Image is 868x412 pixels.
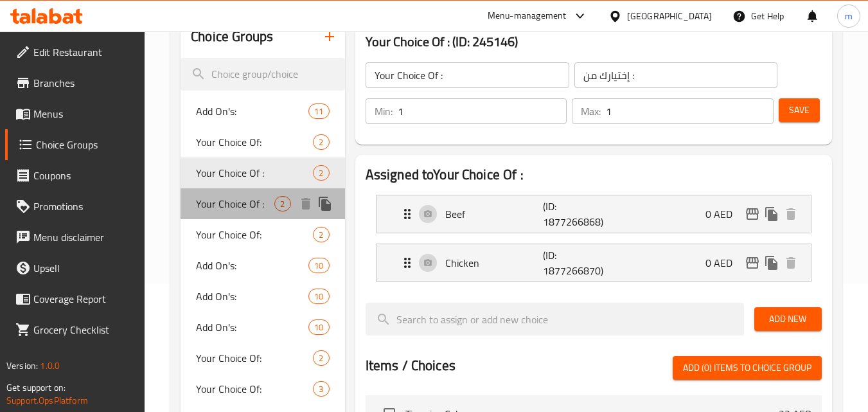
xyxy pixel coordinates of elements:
span: Your Choice Of: [196,350,313,366]
a: Menus [5,98,145,129]
a: Branches [5,67,145,98]
p: Chicken [445,255,544,271]
a: Edit Restaurant [5,37,145,67]
a: Promotions [5,191,145,222]
p: Max: [581,103,601,119]
span: Your Choice Of: [196,227,313,242]
button: duplicate [762,204,781,224]
span: Add On's: [196,319,308,335]
h2: Choice Groups [191,27,273,46]
span: Your Choice Of: [196,381,313,397]
button: Add New [754,307,822,331]
span: Save [789,102,810,118]
div: Add On's:10 [181,281,344,312]
button: edit [743,204,762,224]
div: Your Choice Of :2deleteduplicate [181,188,344,219]
h2: Items / Choices [366,356,456,375]
span: Edit Restaurant [33,44,135,60]
li: Expand [366,238,822,287]
span: 10 [309,260,328,272]
button: delete [296,194,315,213]
p: (ID: 1877266870) [543,247,608,278]
span: 2 [314,136,328,148]
span: Menu disclaimer [33,229,135,245]
p: 0 AED [705,255,743,271]
button: duplicate [315,194,335,213]
div: Expand [376,244,811,282]
span: Get support on: [6,379,66,396]
div: Choices [313,381,329,397]
span: Choice Groups [36,137,135,152]
div: Choices [308,319,329,335]
a: Coupons [5,160,145,191]
span: m [845,9,853,23]
span: 2 [314,352,328,364]
div: Choices [308,103,329,119]
span: 10 [309,321,328,334]
span: Promotions [33,199,135,214]
span: 2 [275,198,290,210]
span: Your Choice Of : [196,196,274,211]
div: [GEOGRAPHIC_DATA] [627,9,712,23]
span: 11 [309,105,328,118]
span: Upsell [33,260,135,276]
div: Choices [308,289,329,304]
div: Choices [313,134,329,150]
div: Choices [313,350,329,366]
p: 0 AED [705,206,743,222]
div: Expand [376,195,811,233]
div: Choices [313,227,329,242]
span: 1.0.0 [40,357,60,374]
p: Min: [375,103,393,119]
span: Coverage Report [33,291,135,307]
span: Grocery Checklist [33,322,135,337]
span: Your Choice Of: [196,134,313,150]
div: Your Choice Of :2 [181,157,344,188]
button: duplicate [762,253,781,273]
h3: Your Choice Of : (ID: 245146) [366,31,822,52]
input: search [366,303,744,336]
a: Support.OpsPlatform [6,392,88,409]
span: Coupons [33,168,135,183]
span: Add On's: [196,103,308,119]
span: Your Choice Of : [196,165,313,181]
a: Grocery Checklist [5,314,145,345]
span: Add (0) items to choice group [683,360,811,376]
span: Add On's: [196,289,308,304]
a: Coverage Report [5,283,145,314]
div: Add On's:10 [181,250,344,281]
div: Your Choice Of:2 [181,219,344,250]
input: search [181,58,344,91]
div: Your Choice Of:3 [181,373,344,404]
span: 2 [314,167,328,179]
span: 2 [314,229,328,241]
p: (ID: 1877266868) [543,199,608,229]
div: Choices [313,165,329,181]
a: Upsell [5,253,145,283]
p: Beef [445,206,544,222]
span: Branches [33,75,135,91]
h2: Assigned to Your Choice Of : [366,165,822,184]
div: Your Choice Of:2 [181,343,344,373]
button: delete [781,253,801,273]
span: Version: [6,357,38,374]
div: Add On's:11 [181,96,344,127]
button: Add (0) items to choice group [673,356,822,380]
a: Menu disclaimer [5,222,145,253]
div: Your Choice Of:2 [181,127,344,157]
div: Menu-management [488,8,567,24]
button: edit [743,253,762,273]
div: Choices [308,258,329,273]
span: 3 [314,383,328,395]
button: Save [779,98,820,122]
span: Add On's: [196,258,308,273]
span: Add New [765,311,811,327]
span: Menus [33,106,135,121]
div: Add On's:10 [181,312,344,343]
li: Expand [366,190,822,238]
button: delete [781,204,801,224]
a: Choice Groups [5,129,145,160]
span: 10 [309,291,328,303]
